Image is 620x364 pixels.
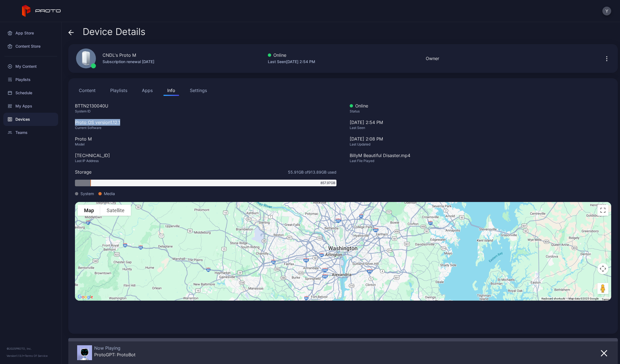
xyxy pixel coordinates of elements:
a: My Apps [3,99,58,113]
span: 857.97 GB [320,180,335,185]
div: Storage [75,169,91,175]
button: Toggle fullscreen view [597,205,608,216]
div: Last File Played [350,159,611,163]
div: BillyM Beautiful Disaster.mp4 [350,152,611,159]
button: Apps [138,85,157,96]
button: Keyboard shortcuts [541,297,565,301]
div: Current Software [75,126,336,130]
div: [DATE] 2:08 PM [350,136,611,142]
div: Settings [190,87,207,94]
a: Schedule [3,86,58,99]
div: © 2025 PROTO, Inc. [7,346,55,351]
button: Show satellite imagery [100,205,131,216]
div: BTTN2130040U [75,103,336,109]
button: Content [75,85,99,96]
span: Map data ©2025 Google [568,297,599,300]
button: Map camera controls [597,263,608,274]
div: Last Updated [350,142,611,147]
div: System ID [75,109,336,114]
button: Settings [186,85,211,96]
div: Proto M [75,136,336,142]
button: Show street map [78,205,100,216]
a: Teams [3,126,58,139]
a: Terms (opens in new tab) [602,298,610,301]
a: Terms Of Service [25,354,48,357]
div: Now Playing [94,345,136,351]
div: Info [167,87,175,94]
a: Playlists [3,73,58,86]
a: Devices [3,113,58,126]
div: Last Seen [350,126,611,130]
a: Open this area in Google Maps (opens a new window) [76,293,95,301]
span: Version 1.13.1 • [7,354,25,357]
button: Playlists [106,85,131,96]
button: Info [163,85,179,96]
div: ProtoGPT: ProtoBot [94,352,136,357]
span: System [80,191,94,196]
div: Owner [426,55,439,62]
div: Last Seen [DATE] 2:54 PM [268,58,315,65]
div: Status [350,109,611,114]
span: Device Details [83,26,145,37]
span: Media [104,191,115,196]
button: Drag Pegman onto the map to open Street View [597,283,608,294]
button: Y [602,7,611,15]
div: CNDL's Proto M [103,52,136,58]
div: Last IP Address [75,159,336,163]
a: App Store [3,26,58,40]
div: Proto OS version 1.12.1 [75,119,336,126]
a: My Content [3,60,58,73]
div: Subscription renewal [DATE] [103,58,154,65]
span: 55.91 GB of 913.89 GB used [288,169,336,175]
a: Content Store [3,40,58,53]
div: Model [75,142,336,147]
div: [TECHNICAL_ID] [75,152,336,159]
div: Online [350,103,611,109]
div: Online [268,52,315,58]
img: Google [76,293,95,301]
div: [DATE] 2:54 PM [350,119,611,136]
